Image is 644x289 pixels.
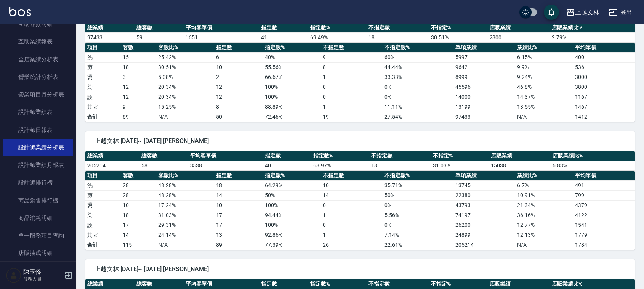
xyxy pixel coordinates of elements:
td: 合計 [85,240,121,250]
td: 染 [85,82,121,92]
img: Person [6,268,21,283]
div: 上越文林 [575,8,599,17]
th: 指定數 [259,279,308,289]
span: 上越文林 [DATE]~ [DATE] [PERSON_NAME] [95,137,626,145]
td: N/A [156,240,214,250]
td: 0 % [383,92,453,102]
td: 18 [121,210,156,220]
td: 5.08 % [156,72,214,82]
td: 31.03 % [431,161,489,170]
td: 8 [321,62,383,72]
button: 登出 [606,5,635,19]
td: 15.25 % [156,102,214,112]
td: 2800 [488,32,550,42]
td: 其它 [85,102,121,112]
td: 20.34 % [156,82,214,92]
th: 不指定數 [321,43,383,53]
th: 平均單價 [573,43,635,53]
td: 6 [214,52,263,62]
td: 24899 [453,230,515,240]
th: 不指定數 [367,23,429,33]
th: 指定數% [308,23,367,33]
a: 設計師業績分析表 [3,139,73,156]
td: 12 [214,92,263,102]
td: 36.16 % [515,210,573,220]
td: 400 [573,52,635,62]
td: 94.44 % [263,210,321,220]
td: 6.83 % [551,161,635,170]
td: 50 % [263,190,321,200]
td: 1467 [573,102,635,112]
td: 1 [321,72,383,82]
th: 客數比% [156,43,214,53]
td: 10 [214,200,263,210]
td: 68.97 % [311,161,369,170]
td: 10.91 % [515,190,573,200]
td: 4122 [573,210,635,220]
th: 指定數% [263,43,321,53]
td: 12 [121,92,156,102]
td: 9 [321,52,383,62]
th: 店販業績 [489,151,551,161]
td: 1 [321,230,383,240]
th: 總業績 [85,151,139,161]
td: 28 [121,190,156,200]
th: 不指定% [429,279,488,289]
a: 店販抽成明細 [3,244,73,262]
td: 74197 [453,210,515,220]
th: 總客數 [135,279,184,289]
table: a dense table [85,171,635,250]
td: 20.34 % [156,92,214,102]
td: 43793 [453,200,515,210]
td: 18 [214,180,263,190]
td: 26 [321,240,383,250]
td: 59 [135,32,184,42]
th: 客數比% [156,171,214,181]
p: 服務人員 [23,276,62,283]
td: 100 % [263,200,321,210]
td: 48.28 % [156,180,214,190]
td: 491 [573,180,635,190]
th: 單項業績 [453,171,515,181]
td: 9642 [453,62,515,72]
td: 燙 [85,200,121,210]
td: 0 [321,82,383,92]
td: 15 [121,52,156,62]
td: 28 [121,180,156,190]
img: Logo [9,7,31,16]
th: 指定數 [214,171,263,181]
th: 不指定% [429,23,488,33]
td: 4379 [573,200,635,210]
td: 1167 [573,92,635,102]
td: 45596 [453,82,515,92]
td: 6.15 % [515,52,573,62]
th: 店販業績比% [550,23,635,33]
td: 1784 [573,240,635,250]
td: 剪 [85,62,121,72]
td: 31.03 % [156,210,214,220]
td: 50 [214,112,263,122]
td: 1412 [573,112,635,122]
td: 60 % [383,52,453,62]
td: 30.51 % [429,32,488,42]
td: 0 [321,200,383,210]
td: N/A [156,112,214,122]
th: 不指定數% [383,43,453,53]
td: 18 [367,32,429,42]
a: 商品消耗明細 [3,209,73,227]
td: 97433 [453,112,515,122]
td: 77.39% [263,240,321,250]
th: 平均客單價 [184,23,259,33]
td: 5997 [453,52,515,62]
td: 64.29 % [263,180,321,190]
td: 0 % [383,220,453,230]
td: 3538 [188,161,263,170]
td: 9.24 % [515,72,573,82]
th: 指定數% [308,279,367,289]
td: 100 % [263,92,321,102]
td: 燙 [85,72,121,82]
td: 18 [121,62,156,72]
span: 上越文林 [DATE]~ [DATE] [PERSON_NAME] [95,265,626,273]
td: 25.42 % [156,52,214,62]
td: 1 [321,102,383,112]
